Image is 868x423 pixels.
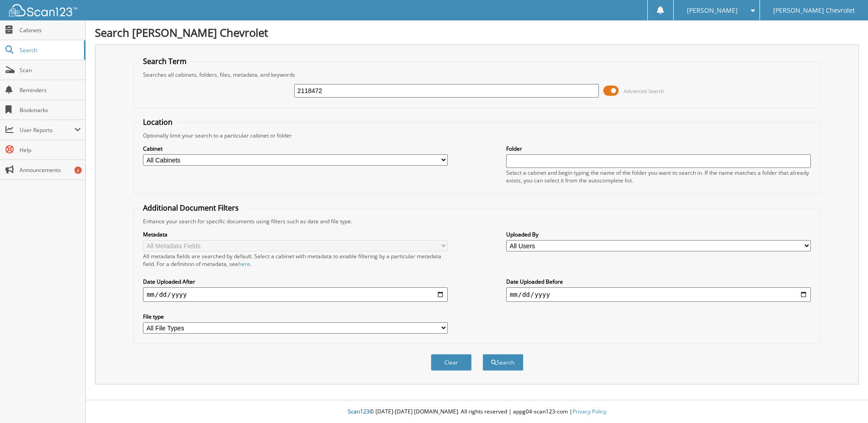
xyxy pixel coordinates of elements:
[572,408,607,415] a: Privacy Policy
[506,231,811,238] label: Uploaded By
[74,167,82,174] div: 6
[506,169,811,184] div: Select a cabinet and begin typing the name of the folder you want to search in. If the name match...
[95,25,859,40] h1: Search [PERSON_NAME] Chevrolet
[773,8,855,13] span: [PERSON_NAME] Chevrolet
[20,166,81,174] span: Announcements
[687,8,738,13] span: [PERSON_NAME]
[431,354,472,371] button: Clear
[483,354,523,371] button: Search
[20,126,74,134] span: User Reports
[143,145,448,152] label: Cabinet
[238,260,250,268] a: here
[138,117,177,127] legend: Location
[20,66,81,74] span: Scan
[20,146,81,154] span: Help
[143,231,448,238] label: Metadata
[20,46,79,54] span: Search
[20,26,81,34] span: Cabinets
[138,71,815,79] div: Searches all cabinets, folders, files, metadata, and keywords
[138,217,815,225] div: Enhance your search for specific documents using filters such as date and file type.
[823,379,868,423] iframe: Chat Widget
[20,106,81,114] span: Bookmarks
[138,56,191,66] legend: Search Term
[348,408,370,415] span: Scan123
[20,86,81,94] span: Reminders
[506,287,811,302] input: end
[506,145,811,152] label: Folder
[143,252,448,268] div: All metadata fields are searched by default. Select a cabinet with metadata to enable filtering b...
[9,4,77,16] img: scan123-logo-white.svg
[143,313,448,320] label: File type
[86,401,868,423] div: © [DATE]-[DATE] [DOMAIN_NAME]. All rights reserved | appg04-scan123-com |
[143,278,448,285] label: Date Uploaded After
[138,203,243,213] legend: Additional Document Filters
[506,278,811,285] label: Date Uploaded Before
[143,287,448,302] input: start
[624,88,664,94] span: Advanced Search
[138,132,815,139] div: Optionally limit your search to a particular cabinet or folder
